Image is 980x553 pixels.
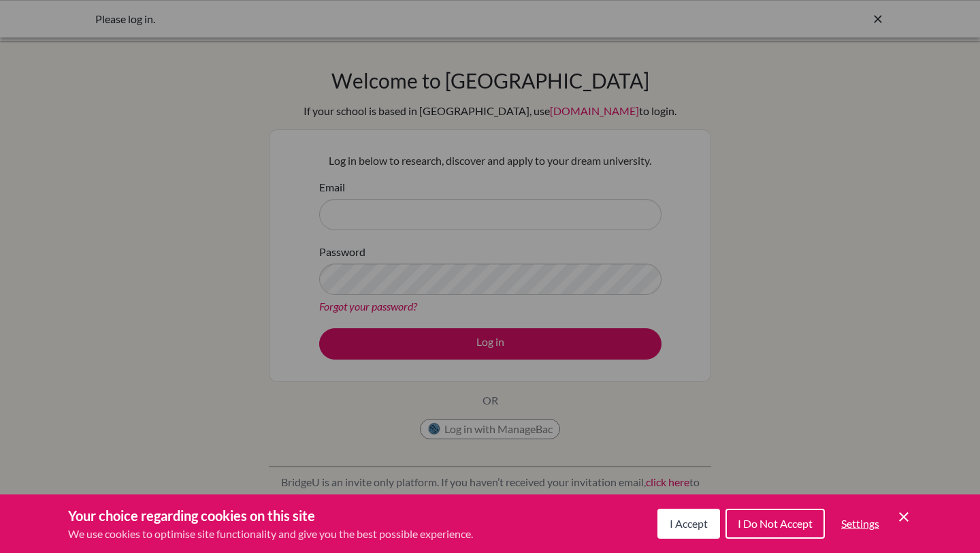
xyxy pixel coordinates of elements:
h3: Your choice regarding cookies on this site [68,505,473,526]
button: I Do Not Accept [725,509,825,539]
span: I Do Not Accept [738,517,813,530]
span: I Accept [670,517,708,530]
p: We use cookies to optimise site functionality and give you the best possible experience. [68,526,473,542]
span: Settings [841,517,879,530]
button: I Accept [657,509,720,539]
button: Settings [830,510,890,537]
button: Save and close [896,509,912,525]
